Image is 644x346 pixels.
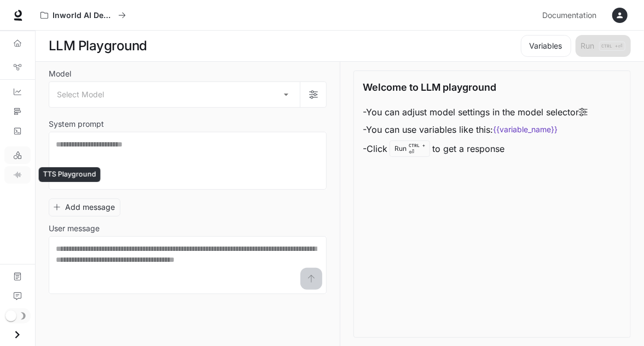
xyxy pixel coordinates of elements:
p: Welcome to LLM playground [363,80,496,95]
div: TTS Playground [39,167,101,182]
li: - You can adjust model settings in the model selector [363,103,588,121]
a: TTS Playground [4,166,31,184]
a: LLM Playground [4,146,31,164]
p: ⏎ [409,142,425,155]
span: Select Model [57,89,104,100]
button: Add message [49,198,120,216]
a: Logs [4,122,31,140]
button: All workspaces [36,4,131,26]
a: Dashboards [4,83,31,101]
a: Graph Registry [4,58,31,76]
span: Dark mode toggle [5,309,16,321]
p: User message [49,225,100,232]
a: Feedback [4,288,31,305]
div: Run [390,140,430,157]
code: {{variable_name}} [493,124,558,135]
div: Select Model [49,82,300,107]
a: Documentation [4,268,31,285]
p: System prompt [49,120,104,128]
a: Documentation [538,4,605,26]
li: - Click to get a response [363,138,588,159]
span: Documentation [542,9,596,22]
p: Inworld AI Demos [53,11,114,20]
a: Overview [4,34,31,52]
h1: LLM Playground [49,35,147,57]
button: Variables [521,35,571,57]
li: - You can use variables like this: [363,121,588,138]
p: Model [49,70,71,78]
a: Traces [4,103,31,120]
button: Open drawer [5,324,30,346]
p: CTRL + [409,142,425,149]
